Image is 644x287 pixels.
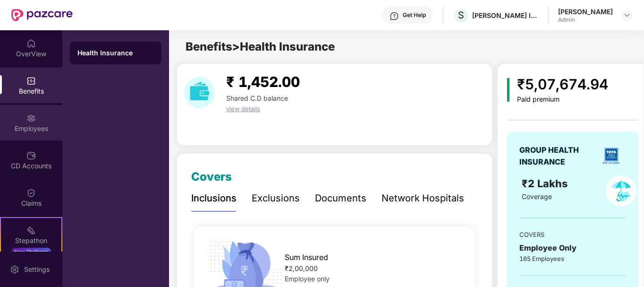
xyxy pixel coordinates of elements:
[26,188,36,198] img: svg+xml;base64,PHN2ZyBpZD0iQ2xhaW0iIHhtbG5zPSJodHRwOi8vd3d3LnczLm9yZy8yMDAwL3N2ZyIgd2lkdGg9IjIwIi...
[252,191,300,206] div: Exclusions
[517,73,608,96] div: ₹5,07,674.94
[519,254,626,263] div: 165 Employees
[472,11,538,20] div: [PERSON_NAME] INOTEC LIMITED
[558,7,613,16] div: [PERSON_NAME]
[191,170,232,183] span: Covers
[381,191,464,206] div: Network Hospitals
[226,73,300,90] span: ₹ 1,452.00
[507,78,509,102] img: icon
[191,191,237,206] div: Inclusions
[26,113,36,123] img: svg+xml;base64,PHN2ZyBpZD0iRW1wbG95ZWVzIiB4bWxucz0iaHR0cDovL3d3dy53My5vcmcvMjAwMC9zdmciIHdpZHRoPS...
[606,175,636,206] img: policyIcon
[517,96,608,104] div: Paid premium
[11,9,73,21] img: New Pazcare Logo
[403,11,426,19] div: Get Help
[519,242,626,254] div: Employee Only
[285,263,462,274] div: ₹2,00,000
[519,230,626,239] div: COVERS
[186,40,335,53] span: Benefits > Health Insurance
[11,248,51,255] div: New Challenge
[1,236,61,245] div: Stepathon
[390,11,399,21] img: svg+xml;base64,PHN2ZyBpZD0iSGVscC0zMngzMiIgeG1sbnM9Imh0dHA6Ly93d3cudzMub3JnLzIwMDAvc3ZnIiB3aWR0aD...
[458,9,464,21] span: S
[519,144,596,168] div: GROUP HEALTH INSURANCE
[599,144,623,168] img: insurerLogo
[21,265,52,274] div: Settings
[26,226,36,235] img: svg+xml;base64,PHN2ZyB4bWxucz0iaHR0cDovL3d3dy53My5vcmcvMjAwMC9zdmciIHdpZHRoPSIyMSIgaGVpZ2h0PSIyMC...
[10,265,19,274] img: svg+xml;base64,PHN2ZyBpZD0iU2V0dGluZy0yMHgyMCIgeG1sbnM9Imh0dHA6Ly93d3cudzMub3JnLzIwMDAvc3ZnIiB3aW...
[558,16,613,24] div: Admin
[77,48,154,58] div: Health Insurance
[226,105,260,113] span: view details
[285,252,328,263] span: Sum Insured
[522,177,570,190] span: ₹2 Lakhs
[26,76,36,86] img: svg+xml;base64,PHN2ZyBpZD0iQmVuZWZpdHMiIHhtbG5zPSJodHRwOi8vd3d3LnczLm9yZy8yMDAwL3N2ZyIgd2lkdGg9Ij...
[315,191,366,206] div: Documents
[226,94,288,102] span: Shared C.D balance
[26,39,36,48] img: svg+xml;base64,PHN2ZyBpZD0iSG9tZSIgeG1sbnM9Imh0dHA6Ly93d3cudzMub3JnLzIwMDAvc3ZnIiB3aWR0aD0iMjAiIG...
[184,77,215,108] img: download
[285,275,330,283] span: Employee only
[26,151,36,160] img: svg+xml;base64,PHN2ZyBpZD0iQ0RfQWNjb3VudHMiIGRhdGEtbmFtZT0iQ0QgQWNjb3VudHMiIHhtbG5zPSJodHRwOi8vd3...
[623,11,631,19] img: svg+xml;base64,PHN2ZyBpZD0iRHJvcGRvd24tMzJ4MzIiIHhtbG5zPSJodHRwOi8vd3d3LnczLm9yZy8yMDAwL3N2ZyIgd2...
[522,192,552,200] span: Coverage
